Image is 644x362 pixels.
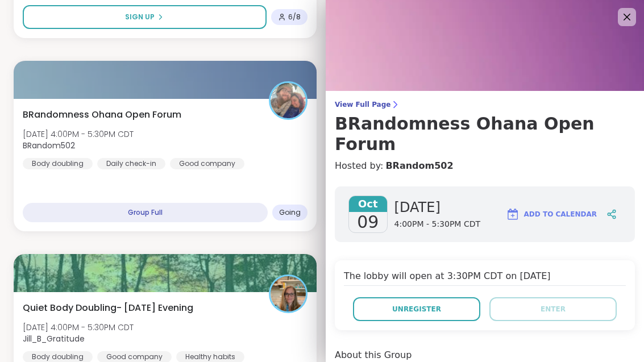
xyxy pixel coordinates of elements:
[279,208,301,217] span: Going
[524,209,597,219] span: Add to Calendar
[23,128,134,140] span: [DATE] 4:00PM - 5:30PM CDT
[394,219,480,230] span: 4:00PM - 5:30PM CDT
[23,140,75,151] b: BRandom502
[353,297,480,321] button: Unregister
[506,207,520,221] img: ShareWell Logomark
[335,159,635,173] h4: Hosted by:
[23,301,193,315] span: Quiet Body Doubling- [DATE] Evening
[335,348,412,362] h4: About this Group
[335,100,635,109] span: View Full Page
[394,198,480,217] span: [DATE]
[271,276,306,311] img: Jill_B_Gratitude
[335,114,635,155] h3: BRandomness Ohana Open Forum
[23,108,181,122] span: BRandomness Ohana Open Forum
[357,212,379,232] span: 09
[288,13,301,22] span: 6 / 8
[23,203,268,222] div: Group Full
[23,322,134,333] span: [DATE] 4:00PM - 5:30PM CDT
[125,12,155,22] span: Sign Up
[541,304,566,314] span: Enter
[170,158,244,169] div: Good company
[23,333,85,344] b: Jill_B_Gratitude
[344,269,626,286] h4: The lobby will open at 3:30PM CDT on [DATE]
[335,100,635,155] a: View Full PageBRandomness Ohana Open Forum
[501,201,602,228] button: Add to Calendar
[23,158,93,169] div: Body doubling
[271,83,306,118] img: BRandom502
[489,297,617,321] button: Enter
[23,5,267,29] button: Sign Up
[97,158,165,169] div: Daily check-in
[385,159,453,173] a: BRandom502
[349,196,387,212] span: Oct
[392,304,441,314] span: Unregister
